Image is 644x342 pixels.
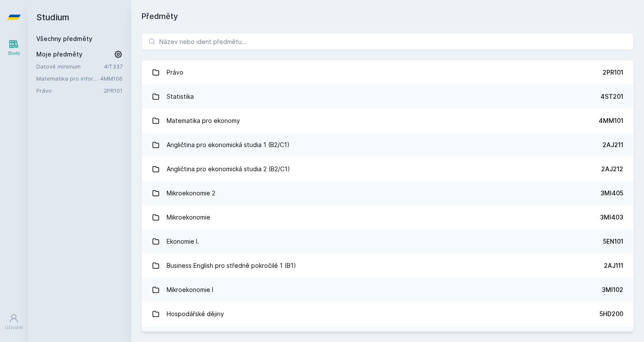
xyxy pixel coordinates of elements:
[142,157,634,181] a: Angličtina pro ekonomická studia 2 (B2/C1) 2AJ212
[36,62,104,71] a: Datové minimum
[36,86,104,95] a: Právo
[600,189,623,198] div: 3MI405
[142,302,634,326] a: Hospodářské dějiny 5HD200
[167,209,210,226] div: Mikroekonomie
[142,278,634,302] a: Mikroekonomie I 3MI102
[602,286,623,294] div: 3MI102
[36,74,100,83] a: Matematika pro informatiky
[603,141,623,149] div: 2AJ211
[142,33,634,50] input: Název nebo ident předmětu…
[104,87,123,94] a: 2PR101
[142,60,634,85] a: Právo 2PR101
[5,324,23,331] div: Uživatel
[167,64,183,81] div: Právo
[167,257,296,274] div: Business English pro středně pokročilé 1 (B1)
[142,254,634,278] a: Business English pro středně pokročilé 1 (B1) 2AJ111
[167,281,213,298] div: Mikroekonomie I
[167,160,290,178] div: Angličtina pro ekonomická studia 2 (B2/C1)
[167,88,194,105] div: Statistika
[100,75,123,82] a: 4MM106
[142,181,634,205] a: Mikroekonomie 2 3MI405
[601,165,623,173] div: 2AJ212
[142,109,634,133] a: Matematika pro ekonomy 4MM101
[142,205,634,229] a: Mikroekonomie 3MI403
[600,92,623,101] div: 4ST201
[167,305,224,323] div: Hospodářské dějiny
[142,10,634,22] h1: Předměty
[142,229,634,254] a: Ekonomie I. 5EN101
[604,261,623,270] div: 2AJ111
[2,35,26,61] a: Study
[104,63,123,70] a: 4IT337
[600,310,623,318] div: 5HD200
[599,116,623,125] div: 4MM101
[167,185,215,202] div: Mikroekonomie 2
[600,213,623,222] div: 3MI403
[8,50,20,56] div: Study
[36,50,82,59] span: Moje předměty
[167,112,240,129] div: Matematika pro ekonomy
[142,133,634,157] a: Angličtina pro ekonomická studia 1 (B2/C1) 2AJ211
[603,237,623,246] div: 5EN101
[142,85,634,109] a: Statistika 4ST201
[2,309,26,335] a: Uživatel
[167,233,199,250] div: Ekonomie I.
[167,136,290,154] div: Angličtina pro ekonomická studia 1 (B2/C1)
[603,68,623,77] div: 2PR101
[36,35,92,42] a: Všechny předměty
